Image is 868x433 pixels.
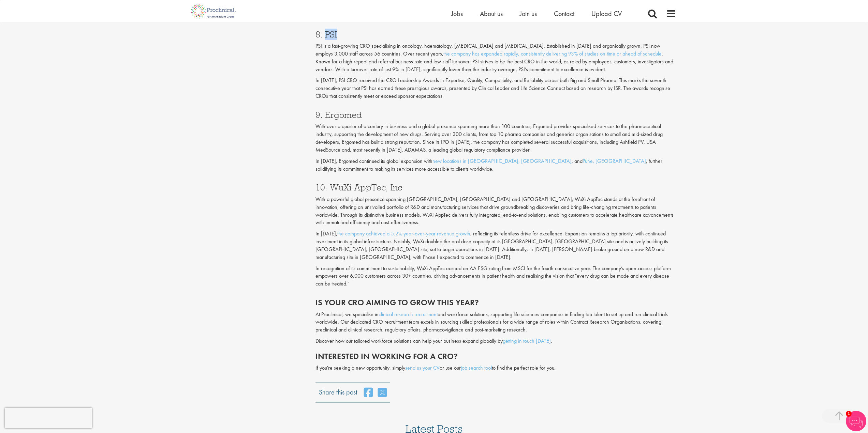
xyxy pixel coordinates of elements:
a: share on twitter [378,387,387,398]
a: share on facebook [364,387,373,398]
p: In [DATE], Ergomed continued its global expansion with , and , further solidifying its commitment... [315,157,676,173]
iframe: reCAPTCHA [5,408,92,428]
h3: 10. WuXi AppTec, Inc [315,183,676,192]
img: Chatbot [846,411,866,431]
p: At Proclinical, we specialise in and workforce solutions, supporting life sciences companies in f... [315,311,676,334]
a: Join us [520,9,537,18]
p: With over a quarter of a century in business and a global presence spanning more than 100 countri... [315,123,676,154]
h3: 9. Ergomed [315,110,676,119]
p: In recognition of its commitment to sustainability, WuXi AppTec earned an AA ESG rating from MSCI... [315,265,676,288]
a: send us your CV [405,364,440,371]
p: In [DATE], PSI CRO received the CRO Leadership Awards in Expertise, Quality, Compatibility, and R... [315,77,676,100]
h2: Interested in working for a CRO? [315,352,676,361]
h2: Is your CRO aiming to grow this year? [315,298,676,307]
a: job search tool [461,364,492,371]
label: Share this post [319,387,357,392]
p: If you're seeking a new opportunity, simply or use our to find the perfect role for you. [315,364,676,372]
a: new locations in [GEOGRAPHIC_DATA], [GEOGRAPHIC_DATA] [432,157,572,165]
p: PSI is a fast-growing CRO specialising in oncology, haematology, [MEDICAL_DATA] and [MEDICAL_DATA... [315,42,676,73]
h3: 8. PSI [315,30,676,39]
a: Pune, [GEOGRAPHIC_DATA] [583,157,646,165]
p: In [DATE], , reflecting its relentless drive for excellence. Expansion remains a top priority, wi... [315,230,676,261]
a: Jobs [451,9,463,18]
a: Contact [554,9,574,18]
a: clinical research recruitment [379,311,438,318]
a: the company has expanded rapidly, consistently delivering 93% of studies on time or ahead of sche... [443,50,662,57]
a: About us [480,9,503,18]
a: Upload CV [591,9,622,18]
a: the company achieved a 5.2% year-over-year revenue growth [337,230,470,237]
a: getting in touch [DATE] [503,337,551,344]
p: With a powerful global presence spanning [GEOGRAPHIC_DATA], [GEOGRAPHIC_DATA] and [GEOGRAPHIC_DAT... [315,196,676,227]
p: Discover how our tailored workforce solutions can help your business expand globally by . [315,337,676,345]
span: 1 [846,411,852,417]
